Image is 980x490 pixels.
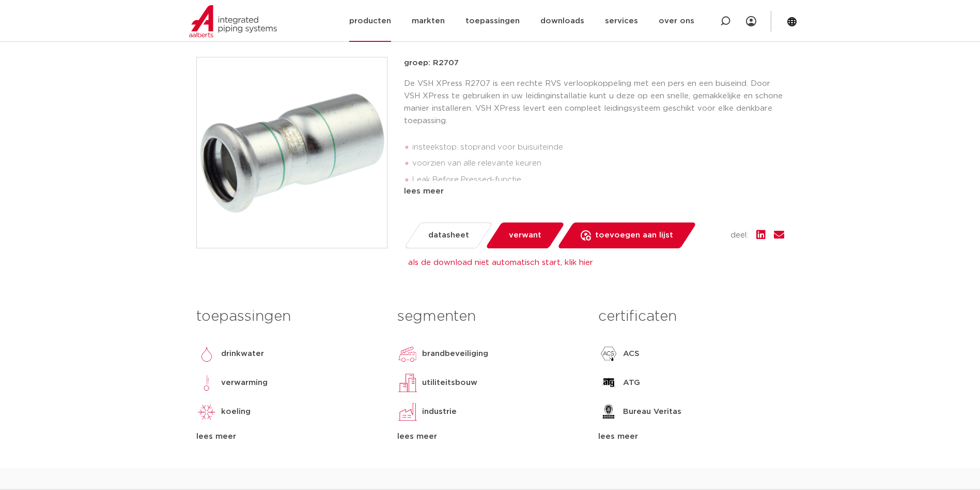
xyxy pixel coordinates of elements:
[196,430,382,443] div: lees meer
[197,57,387,248] img: Product Image for VSH XPress RVS verloop (insteek x press)
[598,430,784,443] div: lees meer
[221,377,268,389] p: verwarming
[412,172,784,188] li: Leak Before Pressed-functie
[397,344,418,364] img: brandbeveiliging
[196,402,217,422] img: koeling
[509,227,541,244] span: verwant
[623,348,640,360] p: ACS
[598,344,619,364] img: ACS
[598,373,619,393] img: ATG
[598,306,784,327] h3: certificaten
[422,406,457,418] p: industrie
[485,222,565,248] a: verwant
[403,222,493,248] a: datasheet
[404,185,784,198] div: lees meer
[598,402,619,422] img: Bureau Veritas
[397,373,418,393] img: utiliteitsbouw
[404,78,784,127] p: De VSH XPress R2707 is een rechte RVS verloopkoppeling met een pers en een buiseind. Door VSH XPr...
[595,227,673,244] span: toevoegen aan lijst
[422,348,488,360] p: brandbeveiliging
[422,377,477,389] p: utiliteitsbouw
[397,402,418,422] img: industrie
[408,259,593,266] a: als de download niet automatisch start, klik hier
[397,430,583,443] div: lees meer
[428,227,469,244] span: datasheet
[404,57,784,69] p: groep: R2707
[412,139,784,156] li: insteekstop: stoprand voor buisuiteinde
[221,406,251,418] p: koeling
[412,155,784,172] li: voorzien van alle relevante keuren
[196,344,217,364] img: drinkwater
[196,373,217,393] img: verwarming
[730,229,748,242] span: deel:
[397,306,583,327] h3: segmenten
[221,348,264,360] p: drinkwater
[196,306,382,327] h3: toepassingen
[623,406,681,418] p: Bureau Veritas
[623,377,640,389] p: ATG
